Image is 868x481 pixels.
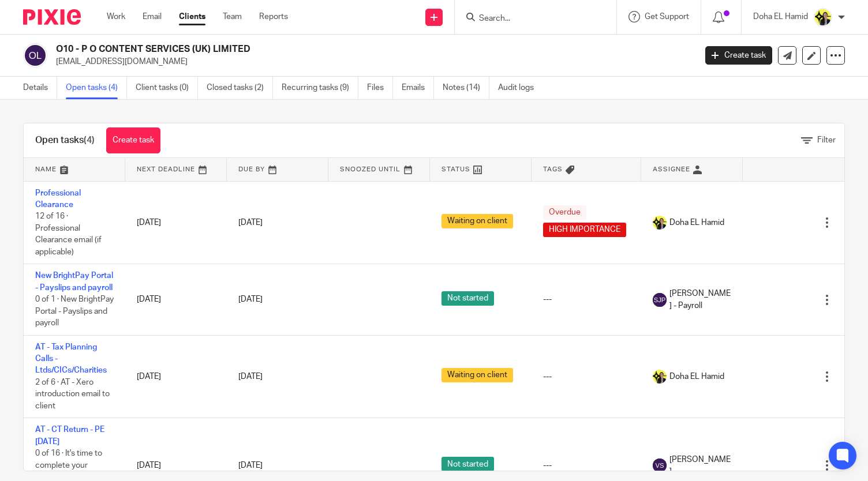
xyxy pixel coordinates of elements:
[669,454,731,478] span: [PERSON_NAME]
[207,77,273,99] a: Closed tasks (2)
[84,136,95,145] span: (4)
[817,136,836,144] span: Filter
[23,77,57,99] a: Details
[543,223,626,237] span: HIGH IMPORTANCE
[442,368,513,382] span: Waiting on client
[136,77,198,99] a: Client tasks (0)
[125,335,227,418] td: [DATE]
[340,166,401,172] span: Snoozed Until
[543,205,586,220] span: Overdue
[35,272,113,291] a: New BrightPay Portal - Payslips and payroll
[653,370,667,384] img: Doha-Starbridge.jpg
[814,8,832,27] img: Doha-Starbridge.jpg
[35,212,102,256] span: 12 of 16 · Professional Clearance email (if applicable)
[498,77,542,99] a: Audit logs
[23,9,81,25] img: Pixie
[442,457,494,471] span: Not started
[653,459,667,472] img: svg%3E
[653,293,667,307] img: svg%3E
[367,77,393,99] a: Files
[238,373,263,381] span: [DATE]
[106,127,160,153] a: Create task
[223,11,242,22] a: Team
[35,343,107,375] a: AT - Tax Planning Calls - Ltds/CICs/Charities
[669,217,724,228] span: Doha EL Hamid
[143,11,162,22] a: Email
[35,295,114,327] span: 0 of 1 · New BrightPay Portal - Payslips and payroll
[443,77,489,99] a: Notes (14)
[259,11,288,22] a: Reports
[669,288,731,311] span: [PERSON_NAME] - Payroll
[543,294,630,305] div: ---
[442,166,470,172] span: Status
[179,11,205,22] a: Clients
[35,426,104,445] a: AT - CT Return - PE [DATE]
[543,371,630,382] div: ---
[238,296,263,304] span: [DATE]
[282,77,358,99] a: Recurring tasks (9)
[402,77,434,99] a: Emails
[238,461,263,469] span: [DATE]
[442,214,513,228] span: Waiting on client
[56,56,688,67] p: [EMAIL_ADDRESS][DOMAIN_NAME]
[66,77,127,99] a: Open tasks (4)
[653,216,667,230] img: Doha-Starbridge.jpg
[442,291,494,306] span: Not started
[543,166,563,172] span: Tags
[669,371,724,382] span: Doha EL Hamid
[56,43,562,55] h2: O10 - P O CONTENT SERVICES (UK) LIMITED
[23,43,47,67] img: svg%3E
[543,460,630,471] div: ---
[645,13,689,21] span: Get Support
[35,378,110,410] span: 2 of 6 · AT - Xero introduction email to client
[125,181,227,264] td: [DATE]
[753,11,808,22] p: Doha EL Hamid
[478,14,582,24] input: Search
[238,219,263,227] span: [DATE]
[705,46,772,65] a: Create task
[125,264,227,335] td: [DATE]
[107,11,125,22] a: Work
[35,134,95,146] h1: Open tasks
[35,189,81,209] a: Professional Clearance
